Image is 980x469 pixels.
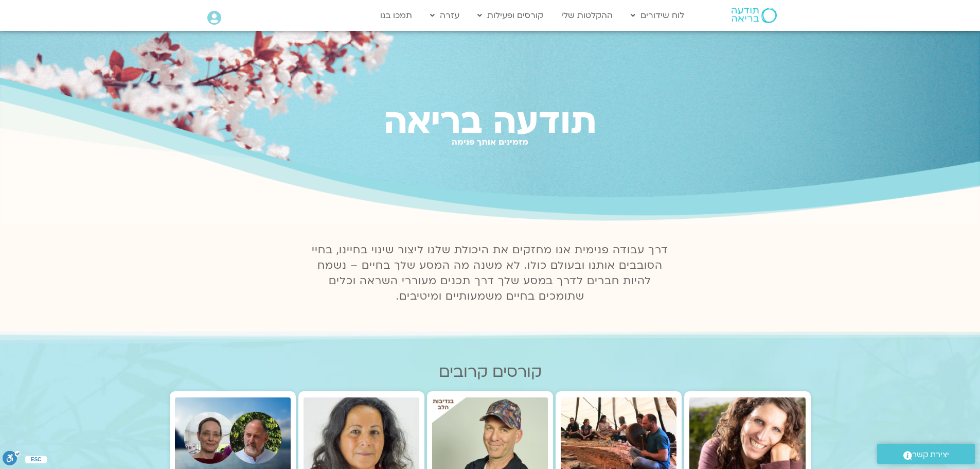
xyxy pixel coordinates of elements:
[626,6,689,25] a: לוח שידורים
[732,8,777,23] img: תודעה בריאה
[170,363,811,381] h2: קורסים קרובים
[877,444,975,464] a: יצירת קשר
[375,6,417,25] a: תמכו בנו
[556,6,618,25] a: ההקלטות שלי
[912,448,949,462] span: יצירת קשר
[425,6,465,25] a: עזרה
[472,6,548,25] a: קורסים ופעילות
[306,242,674,304] p: דרך עבודה פנימית אנו מחזקים את היכולת שלנו ליצור שינוי בחיינו, בחיי הסובבים אותנו ובעולם כולו. לא...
